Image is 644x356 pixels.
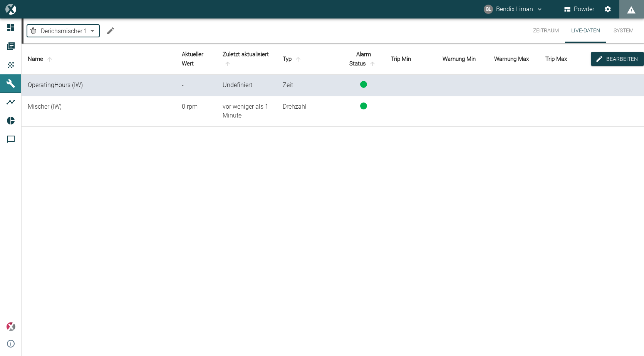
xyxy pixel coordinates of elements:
div: 15.9.2025, 13:48:17 [223,102,271,120]
button: bendix.liman@kansaihelios-cws.de [483,2,544,16]
button: System [606,18,641,43]
td: Mischer (IW) [22,96,176,127]
th: Trip Max [539,44,591,75]
th: Warnung Max [488,44,540,75]
button: Machine bearbeiten [103,23,118,39]
button: Live-Daten [565,18,606,43]
span: sort-status [367,60,377,67]
img: Xplore Logo [6,322,15,331]
a: Derichsmischer 1 [29,26,87,35]
span: status-running [360,102,367,109]
span: Derichsmischer 1 [41,27,87,35]
td: OperatingHours (IW) [22,75,176,96]
th: Alarm Status [342,44,385,75]
td: Zeit [277,75,342,96]
button: Powder [563,2,596,16]
th: Name [22,44,176,75]
th: Zuletzt aktualisiert [216,44,277,75]
th: Typ [277,44,342,75]
div: 0 rpm [182,102,210,111]
span: sort-time [223,60,233,67]
th: Warnung Min [436,44,488,75]
span: sort-type [293,56,303,63]
div: - [182,81,210,90]
span: status-running [360,81,367,88]
button: Zeitraum [527,18,565,43]
button: edit-alarms [591,52,644,66]
th: Trip Min [385,44,436,75]
td: Drehzahl [277,96,342,127]
th: Aktueller Wert [176,44,216,75]
button: Einstellungen [601,2,615,16]
span: sort-name [45,56,55,63]
td: Undefiniert [216,75,277,96]
div: BL [484,5,493,14]
img: logo [5,4,16,14]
